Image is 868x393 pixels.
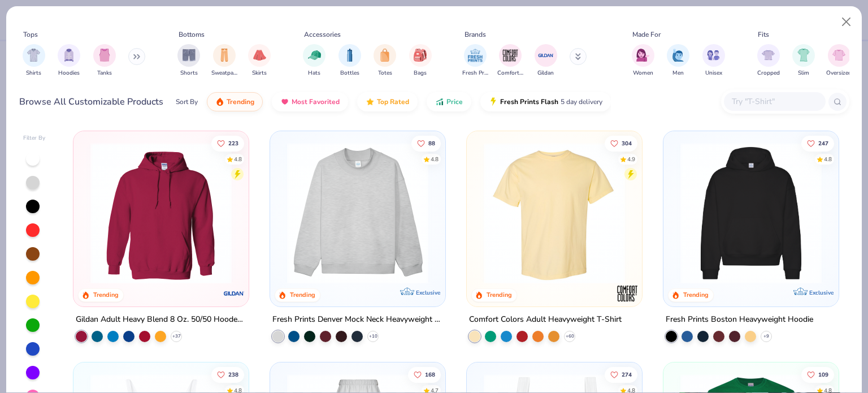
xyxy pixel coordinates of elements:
img: Cropped Image [762,49,775,62]
div: 4.8 [235,155,242,163]
span: Trending [227,97,254,106]
div: Made For [632,29,661,40]
span: Skirts [252,69,267,77]
div: filter for Women [632,44,654,77]
img: TopRated.gif [366,97,375,106]
img: Gildan logo [223,282,245,305]
span: 88 [428,140,435,146]
img: Shorts Image [183,49,196,62]
div: Accessories [304,29,341,40]
div: Fresh Prints Boston Heavyweight Hoodie [666,313,813,327]
button: filter button [23,44,45,77]
img: Comfort Colors logo [616,282,639,305]
img: Unisex Image [707,49,720,62]
div: filter for Skirts [248,44,271,77]
div: Bottoms [179,29,205,40]
div: Comfort Colors Adult Heavyweight T-Shirt [469,313,622,327]
span: + 9 [763,333,769,340]
span: 109 [818,372,828,377]
span: Shirts [26,69,41,77]
button: Like [801,135,834,151]
div: filter for Bags [409,44,432,77]
button: Top Rated [357,92,418,111]
button: filter button [93,44,116,77]
span: Top Rated [377,97,409,106]
button: filter button [792,44,815,77]
img: 91acfc32-fd48-4d6b-bdad-a4c1a30ac3fc [675,142,827,284]
img: Skirts Image [253,49,266,62]
img: 01756b78-01f6-4cc6-8d8a-3c30c1a0c8ac [85,142,237,284]
img: Shirts Image [27,49,40,62]
button: filter button [632,44,654,77]
button: filter button [409,44,432,77]
div: Browse All Customizable Products [19,95,163,109]
img: Totes Image [379,49,391,62]
button: filter button [826,44,852,77]
button: Trending [207,92,263,111]
div: filter for Hoodies [58,44,80,77]
span: 274 [622,372,632,377]
div: filter for Gildan [535,44,557,77]
span: Men [672,69,684,77]
button: filter button [248,44,271,77]
button: filter button [374,44,396,77]
button: filter button [702,44,725,77]
img: Women Image [636,49,649,62]
img: f5d85501-0dbb-4ee4-b115-c08fa3845d83 [281,142,434,284]
button: filter button [462,44,488,77]
img: Oversized Image [832,49,845,62]
span: 238 [229,372,239,377]
div: filter for Men [667,44,689,77]
button: filter button [177,44,200,77]
span: Bags [414,69,427,77]
div: filter for Fresh Prints [462,44,488,77]
img: trending.gif [215,97,224,106]
img: Hoodies Image [63,49,75,62]
img: Gildan Image [537,47,554,64]
span: Cropped [757,69,780,77]
div: filter for Unisex [702,44,725,77]
button: Like [212,366,245,382]
span: Hats [308,69,320,77]
button: filter button [211,44,237,77]
div: filter for Cropped [757,44,780,77]
img: Men Image [672,49,684,62]
button: filter button [303,44,325,77]
span: Gildan [537,69,554,77]
span: Fresh Prints [462,69,488,77]
img: most_fav.gif [280,97,289,106]
div: filter for Comfort Colors [497,44,523,77]
span: + 60 [565,333,574,340]
span: Price [446,97,463,106]
div: filter for Oversized [826,44,852,77]
img: flash.gif [489,97,498,106]
button: Like [605,135,637,151]
img: e55d29c3-c55d-459c-bfd9-9b1c499ab3c6 [631,142,783,284]
img: 029b8af0-80e6-406f-9fdc-fdf898547912 [478,142,631,284]
button: filter button [667,44,689,77]
div: Tops [23,29,38,40]
img: Sweatpants Image [218,49,231,62]
span: 168 [425,372,435,377]
span: 304 [622,140,632,146]
span: 247 [818,140,828,146]
div: Brands [465,29,486,40]
button: Like [408,366,441,382]
button: filter button [338,44,361,77]
span: Hoodies [58,69,80,77]
button: Like [212,135,245,151]
div: Fits [758,29,769,40]
span: Bottles [340,69,359,77]
div: Fresh Prints Denver Mock Neck Heavyweight Sweatshirt [272,313,443,327]
div: 4.9 [627,155,635,163]
span: Slim [798,69,809,77]
span: Shorts [180,69,198,77]
div: filter for Tanks [93,44,116,77]
div: Gildan Adult Heavy Blend 8 Oz. 50/50 Hooded Sweatshirt [76,313,246,327]
button: filter button [757,44,780,77]
button: filter button [58,44,80,77]
img: Hats Image [308,49,321,62]
span: Unisex [705,69,722,77]
button: Like [801,366,834,382]
span: Most Favorited [292,97,340,106]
